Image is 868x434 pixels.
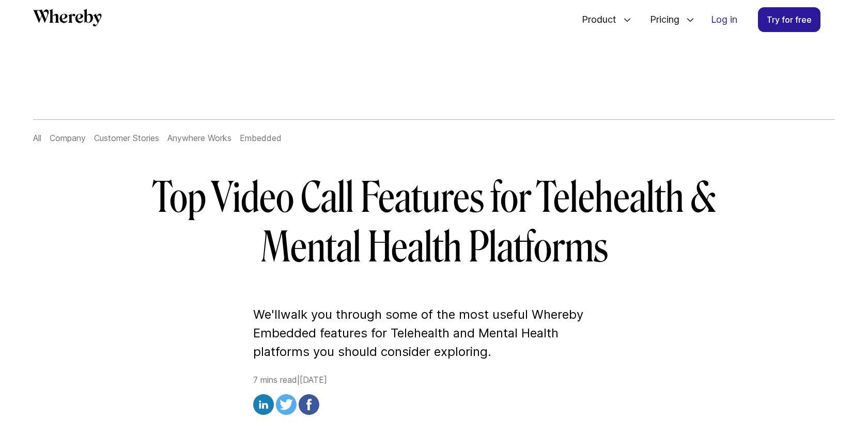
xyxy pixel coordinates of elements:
svg: Whereby [33,9,102,26]
img: linkedin [253,394,274,415]
span: Pricing [640,3,682,37]
a: Company [50,133,86,143]
a: Try for free [758,7,820,32]
a: Embedded [240,133,282,143]
div: 7 mins read | [DATE] [253,374,615,418]
img: facebook [299,394,319,415]
span: Product [571,3,619,37]
a: Whereby [33,9,102,30]
a: Log in [703,8,746,32]
a: Anywhere Works [167,133,231,143]
img: twitter [276,394,297,415]
p: We'll walk you through some of the most useful Whereby Embedded features for Telehealth and Menta... [253,305,615,361]
a: Customer Stories [94,133,159,143]
a: All [33,133,41,143]
h1: Top Video Call Features for Telehealth & Mental Health Platforms [136,173,732,272]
